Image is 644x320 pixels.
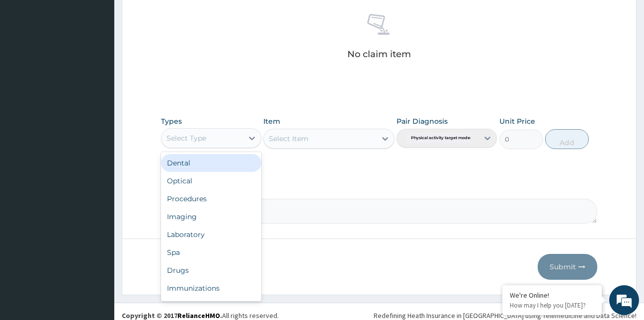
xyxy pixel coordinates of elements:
div: Spa [161,243,261,261]
div: Immunizations [161,279,261,297]
span: We're online! [58,96,137,197]
div: Imaging [161,208,261,226]
a: RelianceHMO [177,311,220,320]
label: Pair Diagnosis [397,116,448,126]
div: Procedures [161,190,261,208]
p: How may I help you today? [510,301,594,310]
strong: Copyright © 2017 . [122,311,222,320]
div: Dental [161,154,261,172]
label: Types [161,117,182,126]
label: Unit Price [499,116,535,126]
textarea: Type your message and hit 'Enter' [5,214,189,248]
div: Chat with us now [52,56,167,69]
div: Others [161,297,261,315]
div: Optical [161,172,261,190]
button: Add [545,129,589,149]
button: Submit [538,254,597,280]
div: Laboratory [161,226,261,243]
img: d_794563401_company_1708531726252_794563401 [18,50,40,75]
div: Select Type [166,133,206,143]
div: Minimize live chat window [163,5,187,29]
label: Item [263,116,280,126]
label: Comment [161,185,598,193]
div: Drugs [161,261,261,279]
div: We're Online! [510,291,594,300]
p: No claim item [347,49,411,59]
